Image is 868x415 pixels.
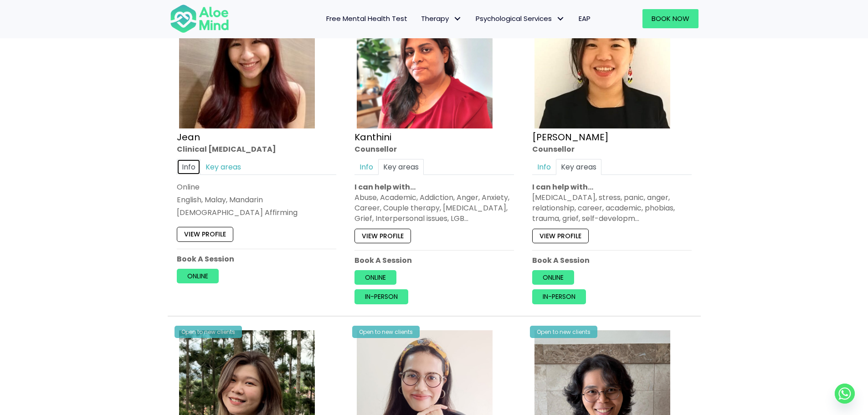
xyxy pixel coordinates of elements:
[469,9,572,28] a: Psychological ServicesPsychological Services: submenu
[532,289,586,304] a: In-person
[354,192,514,224] div: Abuse, Academic, Addiction, Anger, Anxiety, Career, Couple therapy, [MEDICAL_DATA], Grief, Interp...
[421,14,462,23] span: Therapy
[177,182,336,192] div: Online
[530,326,597,338] div: Open to new clients
[354,182,514,192] p: I can help with…
[532,192,692,224] div: [MEDICAL_DATA], stress, panic, anger, relationship, career, academic, phobias, trauma, grief, sel...
[532,270,574,285] a: Online
[532,159,556,175] a: Info
[354,289,408,304] a: In-person
[451,12,464,26] span: Therapy: submenu
[177,227,233,241] a: View profile
[532,255,692,266] p: Book A Session
[354,159,378,175] a: Info
[354,255,514,266] p: Book A Session
[476,14,565,23] span: Psychological Services
[414,9,469,28] a: TherapyTherapy: submenu
[170,4,229,34] img: Aloe mind Logo
[241,9,597,28] nav: Menu
[835,384,855,404] a: Whatsapp
[326,14,407,23] span: Free Mental Health Test
[652,14,689,23] span: Book Now
[177,254,336,264] p: Book A Session
[177,131,200,143] a: Jean
[579,14,591,23] span: EAP
[532,229,589,243] a: View profile
[354,229,411,243] a: View profile
[200,159,246,175] a: Key areas
[175,326,242,338] div: Open to new clients
[352,326,420,338] div: Open to new clients
[319,9,414,28] a: Free Mental Health Test
[532,131,609,143] a: [PERSON_NAME]
[354,131,391,143] a: Kanthini
[378,159,424,175] a: Key areas
[177,159,200,175] a: Info
[556,159,601,175] a: Key areas
[354,144,514,154] div: Counsellor
[532,182,692,192] p: I can help with…
[177,195,336,205] p: English, Malay, Mandarin
[354,270,396,285] a: Online
[177,207,336,218] div: [DEMOGRAPHIC_DATA] Affirming
[177,144,336,154] div: Clinical [MEDICAL_DATA]
[177,269,219,283] a: Online
[532,144,692,154] div: Counsellor
[554,12,567,26] span: Psychological Services: submenu
[642,9,699,28] a: Book Now
[572,9,597,28] a: EAP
